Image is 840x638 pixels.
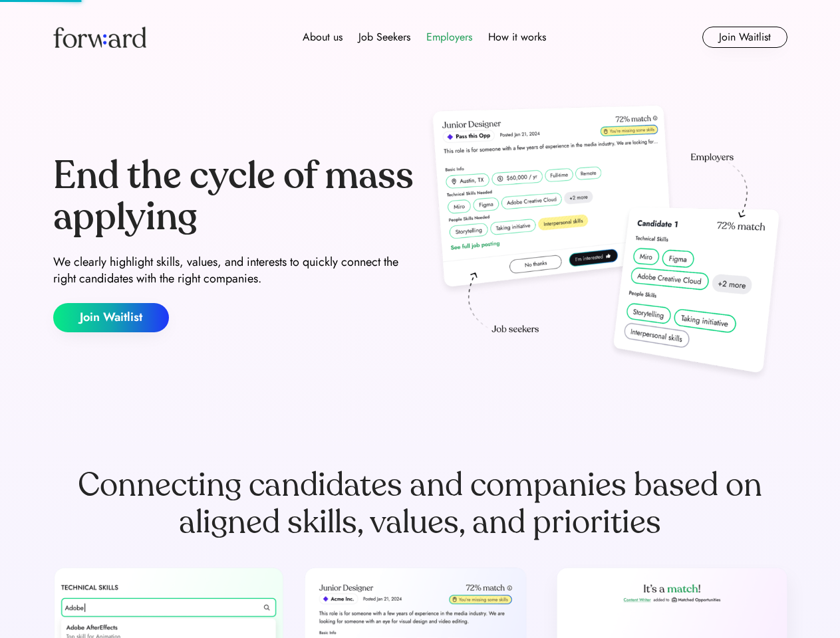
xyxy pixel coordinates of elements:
[53,467,787,541] div: Connecting candidates and companies based on aligned skills, values, and priorities
[488,29,546,45] div: How it works
[53,254,415,287] div: We clearly highlight skills, values, and interests to quickly connect the right candidates with t...
[53,27,146,48] img: Forward logo
[53,303,169,332] button: Join Waitlist
[702,27,787,48] button: Join Waitlist
[358,29,410,45] div: Job Seekers
[303,29,343,45] div: About us
[426,101,787,387] img: hero-image.png
[53,156,415,237] div: End the cycle of mass applying
[426,29,472,45] div: Employers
